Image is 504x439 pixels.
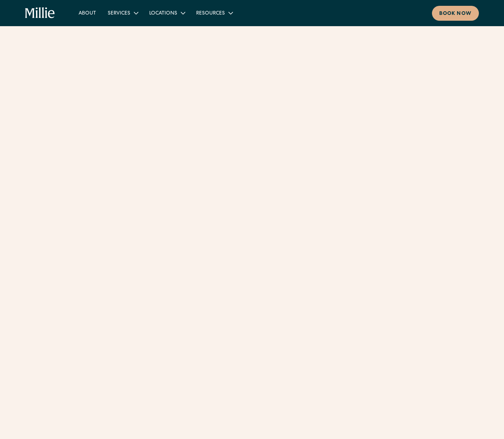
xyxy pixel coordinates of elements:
[102,7,143,19] div: Services
[143,7,190,19] div: Locations
[432,6,479,21] a: Book now
[108,10,130,17] div: Services
[73,7,102,19] a: About
[190,7,238,19] div: Resources
[149,10,177,17] div: Locations
[439,10,472,18] div: Book now
[196,10,225,17] div: Resources
[25,7,55,19] a: home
